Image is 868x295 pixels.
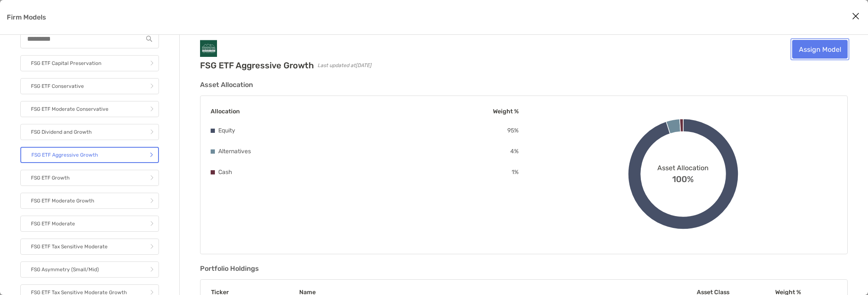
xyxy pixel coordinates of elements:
[200,40,217,57] img: Company Logo
[672,172,694,184] span: 100%
[31,58,101,69] p: FSG ETF Capital Preservation
[200,264,848,273] h3: Portfolio Holdings
[211,106,240,117] p: Allocation
[20,78,159,94] a: FSG ETF Conservative
[31,150,98,160] p: FSG ETF Aggressive Growth
[200,81,848,89] h3: Asset Allocation
[20,239,159,255] a: FSG ETF Tax Sensitive Moderate
[7,12,46,22] p: Firm Models
[20,261,159,278] a: FSG Asymmetry (Small/Mid)
[657,164,709,172] span: Asset Allocation
[20,101,159,117] a: FSG ETF Moderate Conservative
[146,36,152,42] img: input icon
[317,62,371,68] span: Last updated at [DATE]
[20,124,159,140] a: FSG Dividend and Growth
[792,40,848,59] a: Assign Model
[31,242,108,252] p: FSG ETF Tax Sensitive Moderate
[31,81,84,92] p: FSG ETF Conservative
[493,106,519,117] p: Weight %
[31,219,75,229] p: FSG ETF Moderate
[20,170,159,186] a: FSG ETF Growth
[20,55,159,71] a: FSG ETF Capital Preservation
[20,147,159,163] a: FSG ETF Aggressive Growth
[31,104,108,115] p: FSG ETF Moderate Conservative
[510,146,519,157] p: 4 %
[31,127,92,138] p: FSG Dividend and Growth
[507,125,519,136] p: 95 %
[20,193,159,209] a: FSG ETF Moderate Growth
[218,167,232,177] p: Cash
[512,167,519,177] p: 1 %
[20,216,159,232] a: FSG ETF Moderate
[218,146,251,157] p: Alternatives
[218,125,235,136] p: Equity
[200,60,314,70] h2: FSG ETF Aggressive Growth
[31,264,99,275] p: FSG Asymmetry (Small/Mid)
[31,173,70,183] p: FSG ETF Growth
[31,196,94,206] p: FSG ETF Moderate Growth
[849,10,862,23] button: Close modal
